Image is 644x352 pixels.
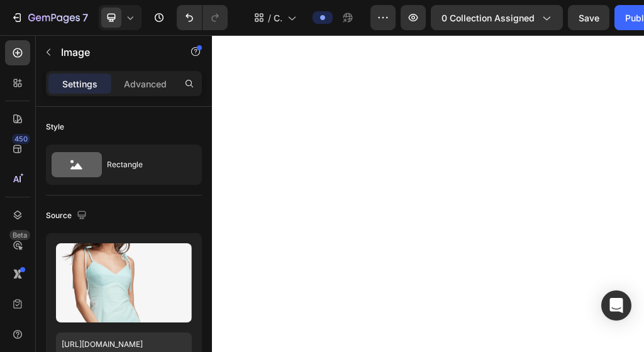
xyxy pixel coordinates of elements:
[124,77,167,91] p: Advanced
[5,5,94,30] button: 7
[46,121,64,133] div: Style
[177,5,228,30] div: Undo/Redo
[568,5,609,30] button: Save
[12,134,30,144] div: 450
[46,207,89,224] div: Source
[601,290,631,321] div: Open Intercom Messenger
[82,10,88,25] p: 7
[62,77,97,91] p: Settings
[431,5,563,30] button: 0 collection assigned
[107,150,184,179] div: Rectangle
[579,13,599,23] span: Save
[61,45,168,60] p: Image
[56,243,192,322] img: preview-image
[9,230,30,240] div: Beta
[441,11,535,25] span: 0 collection assigned
[212,35,644,352] iframe: Design area
[268,11,271,25] span: /
[274,11,282,25] span: Collection Page - [DATE] 00:48:55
